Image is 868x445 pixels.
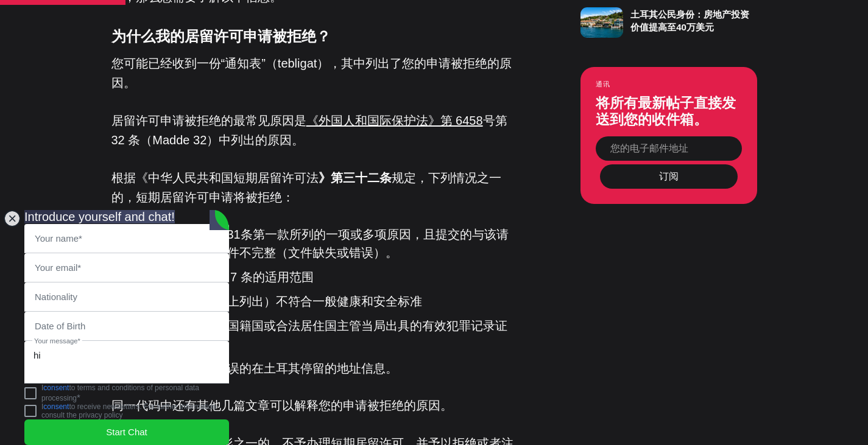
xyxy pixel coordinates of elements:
a: consent [43,384,69,392]
font: 您的住宿（申请表上列出）不符合一般健康和安全标准 [130,295,422,308]
font: 您隐瞒或提供了错误的在土耳其停留的地址信息。 [130,362,398,375]
input: YYYY-MM-DD [25,312,228,340]
button: 订阅 [600,164,738,189]
font: 您的申请不属于第 7 条的适用范围 [130,270,314,284]
font: 居留许可申请被拒绝的最常见原因是 [111,114,306,127]
a: consent [43,402,69,411]
font: 将所有最新帖子直接发送到您的收件箱。 [596,95,736,128]
font: 》第三十二条 [319,171,392,184]
font: 根据《中华人民共和国短期居留许可法 [111,171,319,184]
font: 您可能已经收到一份“通知表”（tebligat），其中列出了您的申请被拒绝的原因。 [111,57,512,89]
font: 订阅 [659,171,679,181]
span: Start Chat [106,426,147,439]
font: 您未能提交由您的国籍国或合法居住国主管当局出具的有效犯罪记录证明。 [130,319,507,351]
font: 同一代码中还有其他几篇文章可以解释您的申请被拒绝的原因。 [111,399,453,412]
jdiv: I to terms and conditions of personal data processing [41,384,199,402]
a: 《外国人和国际保护法》第 6458 [306,114,483,127]
a: 土耳其公民身份：房地产投资价值提高至40万美元 [580,3,757,43]
font: 土耳其公民身份：房地产投资价值提高至40万美元 [630,9,749,32]
font: 您的申请未列举第31条第一款所列的一项或多项原因，且提交的与该请求相关的信息和文件不完整（文件缺失或错误）。 [130,228,509,259]
font: 通讯 [596,80,610,88]
font: 为什么我的居留许可申请被拒绝？ [111,28,331,44]
input: 您的电子邮件地址 [596,136,742,161]
jdiv: I to receive newsletters. For further information consult the privacy policy [41,402,216,419]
